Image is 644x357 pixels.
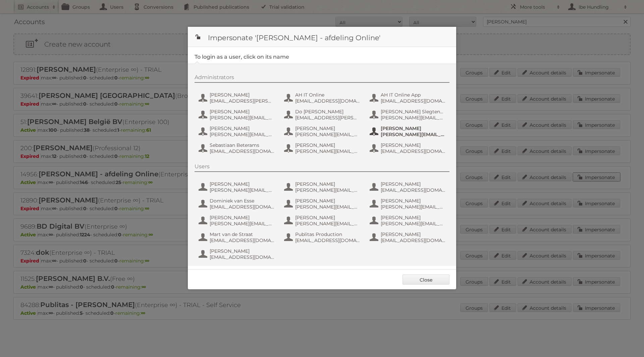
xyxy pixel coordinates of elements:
button: Mart van de Straat [EMAIL_ADDRESS][DOMAIN_NAME] [198,231,277,244]
button: [PERSON_NAME] [EMAIL_ADDRESS][DOMAIN_NAME] [369,180,448,194]
span: [PERSON_NAME][EMAIL_ADDRESS][DOMAIN_NAME] [381,204,446,210]
span: [EMAIL_ADDRESS][PERSON_NAME][DOMAIN_NAME] [210,98,275,104]
span: [PERSON_NAME][EMAIL_ADDRESS][PERSON_NAME][DOMAIN_NAME] [295,221,360,227]
button: [PERSON_NAME] [PERSON_NAME][EMAIL_ADDRESS][PERSON_NAME][DOMAIN_NAME] [198,214,277,227]
button: [PERSON_NAME] Slegtenhorst [PERSON_NAME][EMAIL_ADDRESS][DOMAIN_NAME] [369,108,448,121]
button: [PERSON_NAME] [EMAIL_ADDRESS][DOMAIN_NAME] [369,141,448,155]
h1: Impersonate '[PERSON_NAME] - afdeling Online' [188,27,456,47]
button: AH IT Online App [EMAIL_ADDRESS][DOMAIN_NAME] [369,91,448,105]
span: [PERSON_NAME] [210,215,275,221]
span: [PERSON_NAME] Slegtenhorst [381,109,446,115]
button: [PERSON_NAME] [PERSON_NAME][EMAIL_ADDRESS][DOMAIN_NAME] [198,125,277,138]
span: [EMAIL_ADDRESS][DOMAIN_NAME] [210,254,275,260]
legend: To login as a user, click on its name [195,54,289,60]
span: [PERSON_NAME] [295,142,360,148]
button: [PERSON_NAME] [EMAIL_ADDRESS][DOMAIN_NAME] [369,231,448,244]
span: [EMAIL_ADDRESS][DOMAIN_NAME] [295,237,360,243]
button: [PERSON_NAME] [PERSON_NAME][EMAIL_ADDRESS][DOMAIN_NAME] [283,180,362,194]
span: [PERSON_NAME] [210,248,275,254]
span: [EMAIL_ADDRESS][DOMAIN_NAME] [381,237,446,243]
span: [PERSON_NAME][EMAIL_ADDRESS][PERSON_NAME][DOMAIN_NAME] [210,187,275,193]
button: Publitas Production [EMAIL_ADDRESS][DOMAIN_NAME] [283,231,362,244]
span: [EMAIL_ADDRESS][DOMAIN_NAME] [295,98,360,104]
span: [PERSON_NAME] [295,125,360,131]
button: Dominiek van Esse [EMAIL_ADDRESS][DOMAIN_NAME] [198,197,277,211]
span: [PERSON_NAME] [295,198,360,204]
div: Administrators [195,74,449,83]
span: [EMAIL_ADDRESS][DOMAIN_NAME] [210,148,275,154]
span: AH IT Online [295,92,360,98]
span: [PERSON_NAME] [381,198,446,204]
button: [PERSON_NAME] [PERSON_NAME][EMAIL_ADDRESS][DOMAIN_NAME] [283,125,362,138]
span: [EMAIL_ADDRESS][DOMAIN_NAME] [381,187,446,193]
span: [PERSON_NAME][EMAIL_ADDRESS][DOMAIN_NAME] [381,221,446,227]
span: [PERSON_NAME][EMAIL_ADDRESS][DOMAIN_NAME] [295,131,360,137]
span: Sebastiaan Beterams [210,142,275,148]
span: [PERSON_NAME][EMAIL_ADDRESS][PERSON_NAME][DOMAIN_NAME] [295,148,360,154]
span: AH IT Online App [381,92,446,98]
span: [PERSON_NAME] [295,215,360,221]
span: [EMAIL_ADDRESS][PERSON_NAME][DOMAIN_NAME] [295,115,360,121]
button: [PERSON_NAME] [EMAIL_ADDRESS][DOMAIN_NAME] [198,247,277,261]
span: Publitas Production [295,231,360,237]
span: [PERSON_NAME] [210,181,275,187]
div: Users [195,163,449,172]
span: [PERSON_NAME] [381,181,446,187]
button: [PERSON_NAME] [EMAIL_ADDRESS][PERSON_NAME][DOMAIN_NAME] [198,91,277,105]
span: Dominiek van Esse [210,198,275,204]
button: AH IT Online [EMAIL_ADDRESS][DOMAIN_NAME] [283,91,362,105]
span: [PERSON_NAME][EMAIL_ADDRESS][PERSON_NAME][DOMAIN_NAME] [210,221,275,227]
button: Sebastiaan Beterams [EMAIL_ADDRESS][DOMAIN_NAME] [198,141,277,155]
span: [PERSON_NAME] [381,215,446,221]
span: [PERSON_NAME] [295,181,360,187]
span: [PERSON_NAME] [210,109,275,115]
span: [EMAIL_ADDRESS][DOMAIN_NAME] [381,98,446,104]
button: [PERSON_NAME] [PERSON_NAME][EMAIL_ADDRESS][PERSON_NAME][DOMAIN_NAME] [198,180,277,194]
span: [PERSON_NAME] [210,92,275,98]
span: [PERSON_NAME] [210,125,275,131]
span: [PERSON_NAME][EMAIL_ADDRESS][DOMAIN_NAME] [210,115,275,121]
button: [PERSON_NAME] [PERSON_NAME][EMAIL_ADDRESS][DOMAIN_NAME] [369,214,448,227]
button: [PERSON_NAME] [PERSON_NAME][EMAIL_ADDRESS][DOMAIN_NAME] [369,197,448,211]
button: Do [PERSON_NAME] [EMAIL_ADDRESS][PERSON_NAME][DOMAIN_NAME] [283,108,362,121]
span: [PERSON_NAME] [381,125,446,131]
button: [PERSON_NAME] [PERSON_NAME][EMAIL_ADDRESS][DOMAIN_NAME] [283,197,362,211]
span: Mart van de Straat [210,231,275,237]
button: [PERSON_NAME] [PERSON_NAME][EMAIL_ADDRESS][DOMAIN_NAME] [198,108,277,121]
span: [PERSON_NAME][EMAIL_ADDRESS][DOMAIN_NAME] [295,187,360,193]
span: [EMAIL_ADDRESS][DOMAIN_NAME] [381,148,446,154]
button: [PERSON_NAME] [PERSON_NAME][EMAIL_ADDRESS][PERSON_NAME][DOMAIN_NAME] [369,125,448,138]
span: [PERSON_NAME][EMAIL_ADDRESS][DOMAIN_NAME] [295,204,360,210]
button: [PERSON_NAME] [PERSON_NAME][EMAIL_ADDRESS][PERSON_NAME][DOMAIN_NAME] [283,141,362,155]
span: [EMAIL_ADDRESS][DOMAIN_NAME] [210,204,275,210]
span: Do [PERSON_NAME] [295,109,360,115]
span: [PERSON_NAME][EMAIL_ADDRESS][DOMAIN_NAME] [210,131,275,137]
span: [PERSON_NAME][EMAIL_ADDRESS][PERSON_NAME][DOMAIN_NAME] [381,131,446,137]
span: [EMAIL_ADDRESS][DOMAIN_NAME] [210,237,275,243]
span: [PERSON_NAME] [381,231,446,237]
span: [PERSON_NAME] [381,142,446,148]
a: Close [402,275,449,285]
button: [PERSON_NAME] [PERSON_NAME][EMAIL_ADDRESS][PERSON_NAME][DOMAIN_NAME] [283,214,362,227]
span: [PERSON_NAME][EMAIL_ADDRESS][DOMAIN_NAME] [381,115,446,121]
